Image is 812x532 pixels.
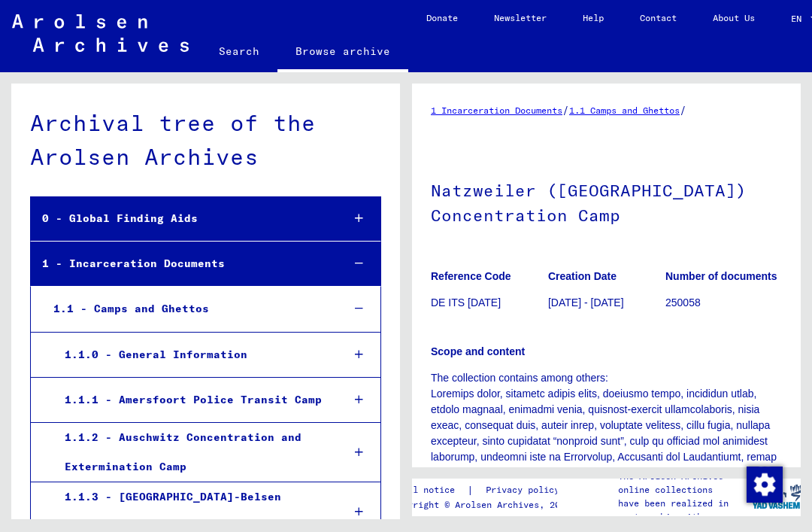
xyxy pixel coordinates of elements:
[665,295,782,311] p: 250058
[53,385,330,415] div: 1.1.1 - Amersfoort Police Transit Camp
[431,345,525,357] b: Scope and content
[618,497,752,524] p: have been realized in partnership with
[746,466,782,502] div: Change consent
[431,105,562,116] a: 1 Incarceration Documents
[12,14,189,52] img: Arolsen_neg.svg
[474,482,577,498] a: Privacy policy
[431,295,547,311] p: DE ITS [DATE]
[431,156,782,247] h1: Natzweiler ([GEOGRAPHIC_DATA]) Concentration Camp
[548,270,617,282] b: Creation Date
[680,103,686,117] span: /
[548,295,665,311] p: [DATE] - [DATE]
[31,204,330,233] div: 0 - Global Finding Aids
[618,470,752,497] p: The Arolsen Archives online collections
[392,498,577,512] p: Copyright © Arolsen Archives, 2021
[31,249,330,278] div: 1 - Incarceration Documents
[392,482,467,498] a: Legal notice
[569,105,680,116] a: 1.1 Camps and Ghettos
[53,423,330,482] div: 1.1.2 - Auschwitz Concentration and Extermination Camp
[53,340,330,369] div: 1.1.0 - General Information
[277,33,408,72] a: Browse archive
[431,270,511,282] b: Reference Code
[562,103,569,117] span: /
[30,106,381,174] div: Archival tree of the Arolsen Archives
[392,482,577,498] div: |
[42,294,330,324] div: 1.1 - Camps and Ghettos
[747,467,783,503] img: Change consent
[791,14,807,24] span: EN
[665,270,777,282] b: Number of documents
[201,33,277,69] a: Search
